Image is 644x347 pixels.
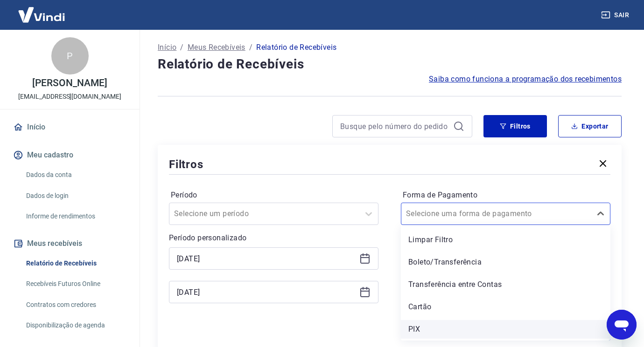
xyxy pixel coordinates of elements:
div: Transferência entre Contas [401,275,610,294]
a: Saiba como funciona a programação dos recebimentos [429,74,622,85]
button: Meus recebíveis [11,233,128,254]
div: PIX [401,320,610,339]
div: Limpar Filtro [401,231,610,249]
p: [EMAIL_ADDRESS][DOMAIN_NAME] [18,92,121,102]
button: Filtros [483,115,547,137]
a: Início [11,117,128,137]
a: Informe de rendimentos [22,207,128,226]
p: / [249,42,252,53]
p: [PERSON_NAME] [32,78,107,88]
a: Meus Recebíveis [188,42,245,53]
a: Contratos com credores [22,295,128,314]
button: Sair [599,7,633,24]
div: P [51,37,89,75]
label: Forma de Pagamento [403,190,609,201]
a: Início [158,42,176,53]
input: Busque pelo número do pedido [340,119,449,133]
p: Relatório de Recebíveis [256,42,336,53]
h5: Filtros [169,157,203,172]
p: Período personalizado [169,232,378,244]
a: Dados da conta [22,165,128,184]
button: Exportar [558,115,622,137]
h4: Relatório de Recebíveis [158,55,622,74]
a: Relatório de Recebíveis [22,254,128,273]
a: Dados de login [22,186,128,205]
p: / [180,42,183,53]
button: Meu cadastro [11,145,128,165]
img: Vindi [11,0,72,29]
a: Disponibilização de agenda [22,316,128,335]
label: Período [171,190,377,201]
iframe: Botão para abrir a janela de mensagens [607,310,637,340]
input: Data inicial [177,252,356,265]
a: Recebíveis Futuros Online [22,274,128,293]
div: Boleto/Transferência [401,253,610,272]
div: Cartão [401,298,610,316]
input: Data final [177,285,356,299]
